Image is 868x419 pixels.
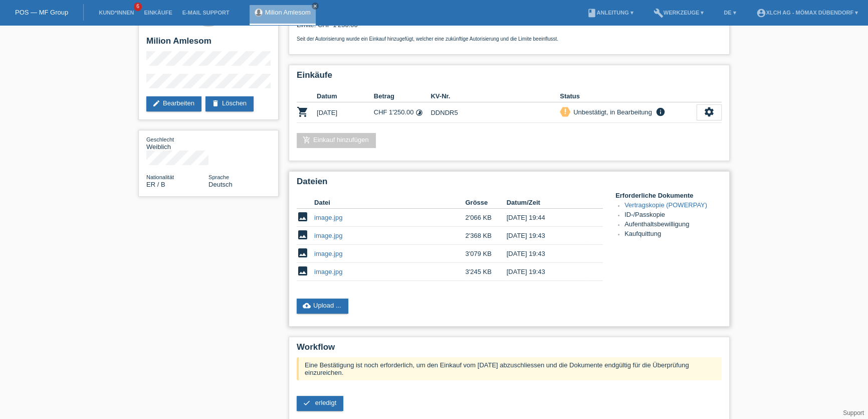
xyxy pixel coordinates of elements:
[303,136,311,144] i: add_shopping_cart
[297,177,722,192] h2: Dateien
[146,96,201,111] a: editBearbeiten
[152,99,160,107] i: edit
[415,109,423,116] i: Fixe Raten - Zinsübernahme durch Kunde (6 Raten)
[139,10,177,16] a: Einkäufe
[297,14,722,42] div: Limite: CHF 1'250.00
[146,135,208,151] div: Weiblich
[297,70,722,85] h2: Einkäufe
[303,399,311,407] i: check
[465,263,506,281] td: 3'245 KB
[507,197,589,209] th: Datum/Zeit
[208,174,229,180] span: Sprache
[430,90,560,102] th: KV-Nr.
[314,250,342,257] a: image.jpg
[317,90,374,102] th: Datum
[704,106,715,117] i: settings
[654,8,664,18] i: build
[297,299,348,314] a: cloud_uploadUpload ...
[205,96,254,111] a: deleteLöschen
[615,192,722,199] h4: Erforderliche Dokumente
[297,342,722,357] h2: Workflow
[134,3,142,11] span: 6
[624,230,722,239] li: Kaufquittung
[465,209,506,227] td: 2'066 KB
[297,133,376,148] a: add_shopping_cartEinkauf hinzufügen
[177,10,235,16] a: E-Mail Support
[314,232,342,239] a: image.jpg
[146,136,174,143] span: Geschlecht
[751,10,863,16] a: account_circleXLCH AG - Mömax Dübendorf ▾
[507,209,589,227] td: [DATE] 19:44
[265,9,311,16] a: Milion Amlesom
[586,8,596,18] i: book
[314,197,465,209] th: Datei
[146,181,165,188] span: Eritrea / B / 05.05.2010
[624,211,722,220] li: ID-/Passkopie
[315,399,337,406] span: erledigt
[314,268,342,275] a: image.jpg
[303,302,311,310] i: cloud_upload
[374,90,431,102] th: Betrag
[655,107,667,117] i: info
[430,102,560,123] td: DDNDR5
[211,99,220,107] i: delete
[297,265,309,277] i: image
[312,3,319,10] a: close
[15,9,68,16] a: POS — MF Group
[374,102,431,123] td: CHF 1'250.00
[624,220,722,230] li: Aufenthaltsbewilligung
[314,214,342,221] a: image.jpg
[719,10,741,16] a: DE ▾
[297,211,309,223] i: image
[465,245,506,263] td: 3'079 KB
[297,36,722,42] p: Seit der Autorisierung wurde ein Einkauf hinzugefügt, welcher eine zukünftige Autorisierung und d...
[465,197,506,209] th: Grösse
[465,227,506,245] td: 2'368 KB
[94,10,139,16] a: Kund*innen
[208,181,233,188] span: Deutsch
[297,106,309,118] i: POSP00026819
[570,107,652,117] div: Unbestätigt, in Bearbeitung
[146,36,271,51] h2: Milion Amlesom
[317,102,374,123] td: [DATE]
[507,245,589,263] td: [DATE] 19:43
[507,263,589,281] td: [DATE] 19:43
[581,10,638,16] a: bookAnleitung ▾
[297,247,309,259] i: image
[297,396,343,411] a: check erledigt
[313,4,318,9] i: close
[756,8,766,18] i: account_circle
[624,201,707,209] a: Vertragskopie (POWERPAY)
[297,229,309,241] i: image
[562,108,569,115] i: priority_high
[146,174,174,180] span: Nationalität
[297,357,722,380] div: Eine Bestätigung ist noch erforderlich, um den Einkauf vom [DATE] abzuschliessen und die Dokument...
[648,10,709,16] a: buildWerkzeuge ▾
[843,409,864,416] a: Support
[560,90,697,102] th: Status
[507,227,589,245] td: [DATE] 19:43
